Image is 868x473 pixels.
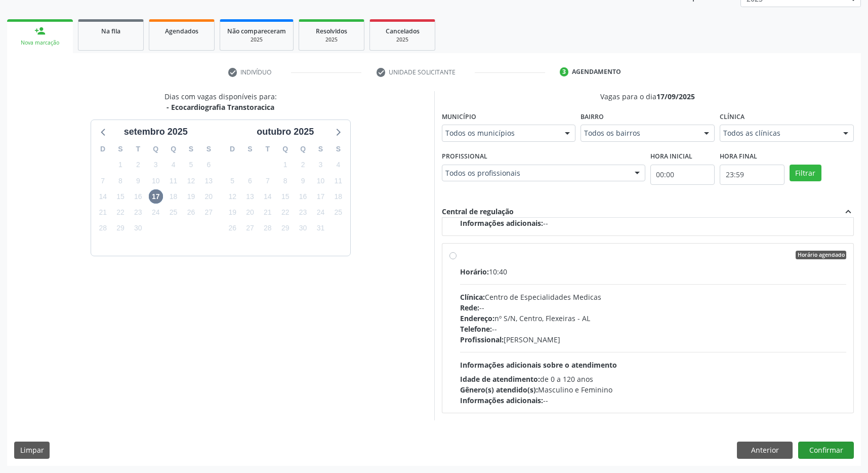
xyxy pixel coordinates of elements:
input: Selecione o horário [720,165,784,185]
span: 17/09/2025 [656,92,695,101]
div: outubro 2025 [253,125,318,139]
div: -- [460,302,847,313]
div: D [224,141,241,157]
span: segunda-feira, 29 de setembro de 2025 [113,221,128,235]
span: sexta-feira, 24 de outubro de 2025 [313,206,327,220]
span: quarta-feira, 1 de outubro de 2025 [278,158,293,172]
span: Profissional: [460,335,504,344]
span: segunda-feira, 6 de outubro de 2025 [243,174,257,188]
label: Hora inicial [650,149,692,165]
span: Informações adicionais: [460,396,543,405]
span: sexta-feira, 17 de outubro de 2025 [313,189,327,204]
div: Central de regulação [442,206,514,217]
label: Município [442,109,476,125]
span: sexta-feira, 31 de outubro de 2025 [313,221,327,235]
span: sexta-feira, 3 de outubro de 2025 [313,158,327,172]
label: Bairro [581,109,604,125]
button: Filtrar [790,165,821,182]
span: Cancelados [386,27,420,35]
span: quinta-feira, 25 de setembro de 2025 [167,206,181,220]
div: T [259,141,276,157]
span: Todos as clínicas [723,128,833,138]
span: sábado, 4 de outubro de 2025 [331,158,345,172]
label: Profissional [442,149,487,165]
span: sábado, 13 de setembro de 2025 [201,174,216,188]
div: Q [294,141,312,157]
div: D [94,141,112,157]
div: [PERSON_NAME] [460,334,847,345]
span: segunda-feira, 1 de setembro de 2025 [113,158,128,172]
span: sexta-feira, 19 de setembro de 2025 [184,189,198,204]
div: de 0 a 120 anos [460,374,847,384]
span: quinta-feira, 2 de outubro de 2025 [296,158,310,172]
span: sexta-feira, 5 de setembro de 2025 [184,158,198,172]
span: sábado, 6 de setembro de 2025 [201,158,216,172]
span: segunda-feira, 13 de outubro de 2025 [243,189,257,204]
span: Horário: [460,267,489,277]
span: quarta-feira, 17 de setembro de 2025 [149,189,163,204]
i: expand_less [843,206,854,217]
span: domingo, 19 de outubro de 2025 [225,206,239,220]
input: Selecione o horário [650,165,715,185]
span: Informações adicionais sobre o atendimento [460,360,617,370]
span: Idade de atendimento: [460,374,540,384]
div: Q [147,141,164,157]
span: domingo, 5 de outubro de 2025 [225,174,239,188]
span: terça-feira, 14 de outubro de 2025 [261,189,275,204]
div: T [129,141,147,157]
span: segunda-feira, 27 de outubro de 2025 [243,221,257,235]
span: Horário agendado [796,251,846,260]
span: Rede: [460,303,479,312]
div: S [329,141,347,157]
div: Vagas para o dia [442,91,854,102]
span: Informações adicionais: [460,218,543,228]
span: Telefone: [460,324,492,334]
span: sábado, 27 de setembro de 2025 [201,206,216,220]
span: Resolvidos [316,27,347,35]
div: 2025 [227,36,286,44]
span: quarta-feira, 24 de setembro de 2025 [149,206,163,220]
button: Confirmar [798,442,854,459]
span: segunda-feira, 8 de setembro de 2025 [113,174,128,188]
span: domingo, 21 de setembro de 2025 [96,206,110,220]
span: sábado, 20 de setembro de 2025 [201,189,216,204]
span: quarta-feira, 29 de outubro de 2025 [278,221,293,235]
div: Q [164,141,182,157]
div: S [241,141,259,157]
span: quinta-feira, 9 de outubro de 2025 [296,174,310,188]
span: domingo, 7 de setembro de 2025 [96,174,110,188]
div: 10:40 [460,266,847,277]
span: domingo, 12 de outubro de 2025 [225,189,239,204]
span: quarta-feira, 3 de setembro de 2025 [149,158,163,172]
span: terça-feira, 16 de setembro de 2025 [131,189,145,204]
span: Todos os bairros [584,128,694,138]
span: sexta-feira, 12 de setembro de 2025 [184,174,198,188]
span: Todos os municípios [445,128,555,138]
span: Clínica: [460,292,485,302]
div: nº S/N, Centro, Flexeiras - AL [460,313,847,324]
span: domingo, 28 de setembro de 2025 [96,221,110,235]
span: sábado, 18 de outubro de 2025 [331,189,345,204]
span: sábado, 11 de outubro de 2025 [331,174,345,188]
span: domingo, 14 de setembro de 2025 [96,189,110,204]
label: Hora final [720,149,757,165]
span: Agendados [165,27,198,35]
div: - Ecocardiografia Transtoracica [164,102,277,112]
span: segunda-feira, 15 de setembro de 2025 [113,189,128,204]
span: Endereço: [460,313,494,323]
span: quinta-feira, 11 de setembro de 2025 [167,174,181,188]
span: quinta-feira, 30 de outubro de 2025 [296,221,310,235]
button: Limpar [14,442,50,459]
div: 2025 [377,36,428,44]
span: quarta-feira, 10 de setembro de 2025 [149,174,163,188]
div: Nova marcação [14,39,66,47]
span: segunda-feira, 22 de setembro de 2025 [113,206,128,220]
div: person_add [34,25,46,36]
div: -- [460,218,847,228]
div: S [112,141,130,157]
span: terça-feira, 21 de outubro de 2025 [261,206,275,220]
span: sexta-feira, 10 de outubro de 2025 [313,174,327,188]
div: 3 [560,67,569,76]
div: -- [460,395,847,406]
span: quinta-feira, 18 de setembro de 2025 [167,189,181,204]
